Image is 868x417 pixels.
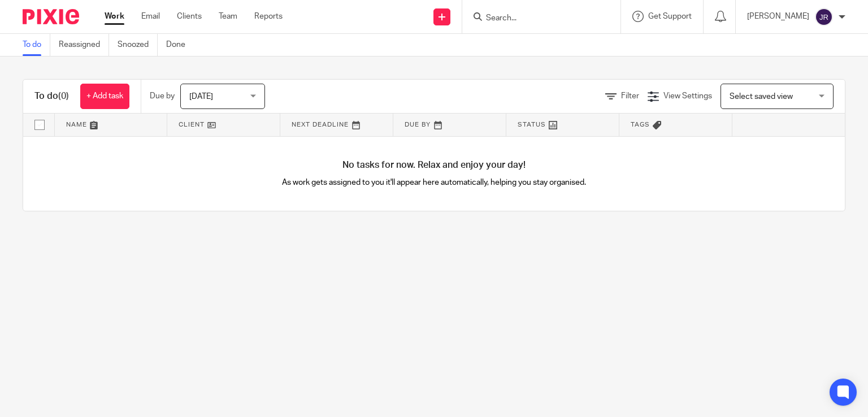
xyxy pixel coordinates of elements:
[23,159,845,171] h4: No tasks for now. Relax and enjoy your day!
[229,177,640,188] p: As work gets assigned to you it'll appear here automatically, helping you stay organised.
[621,92,639,100] span: Filter
[141,11,160,22] a: Email
[80,84,129,109] a: + Add task
[219,11,237,22] a: Team
[34,90,69,102] h1: To do
[631,121,650,128] span: Tags
[747,11,809,22] p: [PERSON_NAME]
[58,92,69,101] span: (0)
[648,12,692,20] span: Get Support
[150,90,175,102] p: Due by
[663,92,712,100] span: View Settings
[59,34,109,56] a: Reassigned
[177,11,202,22] a: Clients
[166,34,194,56] a: Done
[23,9,79,24] img: Pixie
[254,11,283,22] a: Reports
[815,8,833,26] img: svg%3E
[485,14,587,24] input: Search
[189,93,213,101] span: [DATE]
[23,34,50,56] a: To do
[105,11,124,22] a: Work
[730,93,793,101] span: Select saved view
[118,34,158,56] a: Snoozed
